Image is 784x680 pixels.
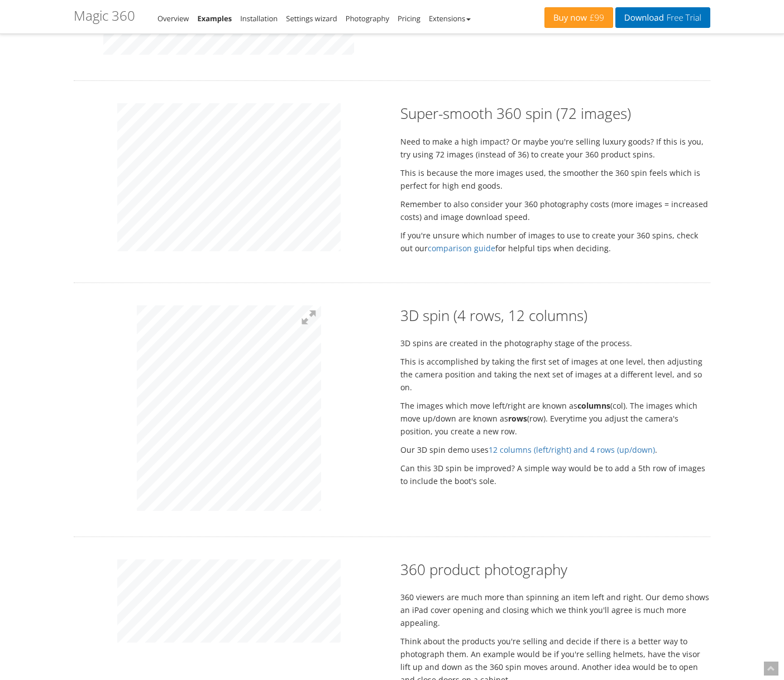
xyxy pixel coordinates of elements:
p: This is because the more images used, the smoother the 360 spin feels which is perfect for high e... [400,166,710,192]
p: Can this 3D spin be improved? A simple way would be to add a 5th row of images to include the boo... [400,462,710,487]
p: If you're unsure which number of images to use to create your 360 spins, check out our for helpfu... [400,229,710,255]
a: Installation [240,13,278,23]
a: Buy now£99 [544,7,613,28]
strong: columns [577,400,610,411]
p: Remember to also consider your 360 photography costs (more images = increased costs) and image do... [400,198,710,223]
a: Settings wizard [286,13,337,23]
a: Pricing [398,13,420,23]
h2: 3D spin (4 rows, 12 columns) [400,305,710,325]
a: Examples [197,13,232,23]
strong: rows [508,413,527,424]
h1: Magic 360 [74,8,135,23]
p: 3D spins are created in the photography stage of the process. [400,337,710,349]
a: Extensions [429,13,471,23]
p: 360 viewers are much more than spinning an item left and right. Our demo shows an iPad cover open... [400,591,710,629]
p: This is accomplished by taking the first set of images at one level, then adjusting the camera po... [400,355,710,394]
a: comparison guide [428,243,495,253]
h2: 360 product photography [400,559,710,580]
span: £99 [587,13,604,22]
a: Photography [346,13,389,23]
a: 12 columns (left/right) and 4 rows (up/down) [489,444,655,455]
a: DownloadFree Trial [615,7,710,28]
p: Need to make a high impact? Or maybe you're selling luxury goods? If this is you, try using 72 im... [400,135,710,161]
p: Our 3D spin demo uses . [400,443,710,456]
h2: Super-smooth 360 spin (72 images) [400,103,710,123]
p: The images which move left/right are known as (col). The images which move up/down are known as (... [400,399,710,438]
a: Overview [157,13,189,23]
span: Free Trial [664,13,701,22]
